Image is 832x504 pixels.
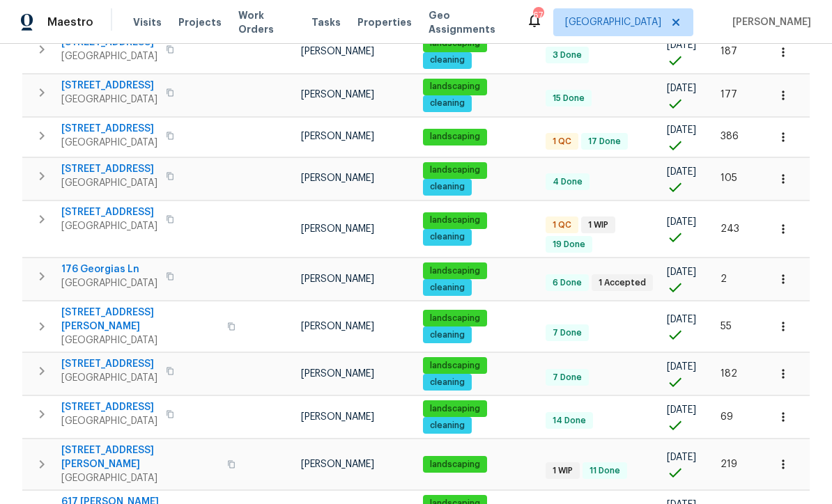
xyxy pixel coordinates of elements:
span: [PERSON_NAME] [301,274,374,284]
span: [GEOGRAPHIC_DATA] [61,176,157,190]
span: [STREET_ADDRESS] [61,79,157,93]
span: [PERSON_NAME] [727,15,811,29]
span: [STREET_ADDRESS] [61,357,157,371]
span: landscaping [424,38,486,49]
span: 15 Done [547,93,590,104]
span: [PERSON_NAME] [301,459,374,469]
span: landscaping [424,164,486,176]
span: cleaning [424,181,470,193]
span: [STREET_ADDRESS] [61,122,157,136]
span: [GEOGRAPHIC_DATA] [61,136,157,150]
span: [GEOGRAPHIC_DATA] [61,333,219,347]
span: landscaping [424,313,486,324]
span: 177 [721,90,737,100]
span: [PERSON_NAME] [301,224,374,234]
span: Geo Assignments [429,8,509,36]
span: landscaping [424,459,486,471]
span: landscaping [424,81,486,93]
span: [PERSON_NAME] [301,132,374,141]
span: 1 WIP [583,219,614,231]
span: 6 Done [547,277,587,289]
span: 69 [721,412,733,422]
span: 14 Done [547,415,592,427]
span: 7 Done [547,372,587,384]
span: Work Orders [238,8,295,36]
span: 105 [721,173,737,183]
span: [PERSON_NAME] [301,90,374,100]
span: [DATE] [667,362,696,372]
span: 187 [721,47,737,56]
span: [DATE] [667,217,696,227]
span: [GEOGRAPHIC_DATA] [61,414,157,428]
span: [STREET_ADDRESS][PERSON_NAME] [61,306,219,333]
span: cleaning [424,54,470,66]
span: 1 QC [547,219,577,231]
span: [GEOGRAPHIC_DATA] [565,15,661,29]
span: [DATE] [667,125,696,135]
span: Maestro [47,15,93,29]
span: [DATE] [667,452,696,462]
span: 17 Done [583,136,626,148]
span: [PERSON_NAME] [301,47,374,56]
span: [GEOGRAPHIC_DATA] [61,93,157,107]
span: [STREET_ADDRESS] [61,162,157,176]
span: 7 Done [547,327,587,339]
span: Visits [133,15,162,29]
span: [GEOGRAPHIC_DATA] [61,49,157,63]
span: cleaning [424,329,470,341]
span: cleaning [424,282,470,294]
span: [GEOGRAPHIC_DATA] [61,371,157,385]
span: Tasks [311,17,341,27]
span: 386 [721,132,739,141]
span: [PERSON_NAME] [301,412,374,422]
span: [GEOGRAPHIC_DATA] [61,219,157,233]
span: Projects [178,15,222,29]
span: cleaning [424,420,470,432]
span: [PERSON_NAME] [301,322,374,331]
span: [GEOGRAPHIC_DATA] [61,276,157,290]
span: 1 QC [547,136,577,148]
span: 176 Georgias Ln [61,262,157,276]
span: 243 [721,224,739,234]
span: cleaning [424,231,470,243]
span: [GEOGRAPHIC_DATA] [61,471,219,485]
span: [STREET_ADDRESS] [61,400,157,414]
span: 4 Done [547,176,588,188]
span: 3 Done [547,49,587,61]
span: [DATE] [667,405,696,415]
span: 182 [721,369,737,379]
span: 2 [721,274,727,284]
span: 11 Done [584,465,626,477]
span: 19 Done [547,239,591,251]
span: landscaping [424,131,486,143]
span: [STREET_ADDRESS] [61,205,157,219]
span: landscaping [424,360,486,372]
span: 1 WIP [547,465,578,477]
span: [STREET_ADDRESS][PERSON_NAME] [61,443,219,471]
span: [DATE] [667,267,696,277]
span: landscaping [424,214,486,226]
span: [PERSON_NAME] [301,369,374,379]
div: 67 [533,8,543,22]
span: cleaning [424,97,470,109]
span: Properties [357,15,412,29]
span: 1 Accepted [593,277,652,289]
span: cleaning [424,377,470,388]
span: [DATE] [667,167,696,177]
span: [DATE] [667,315,696,324]
span: [DATE] [667,40,696,50]
span: 55 [721,322,732,331]
span: [PERSON_NAME] [301,173,374,183]
span: 219 [721,459,737,469]
span: landscaping [424,403,486,415]
span: landscaping [424,265,486,277]
span: [DATE] [667,84,696,93]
